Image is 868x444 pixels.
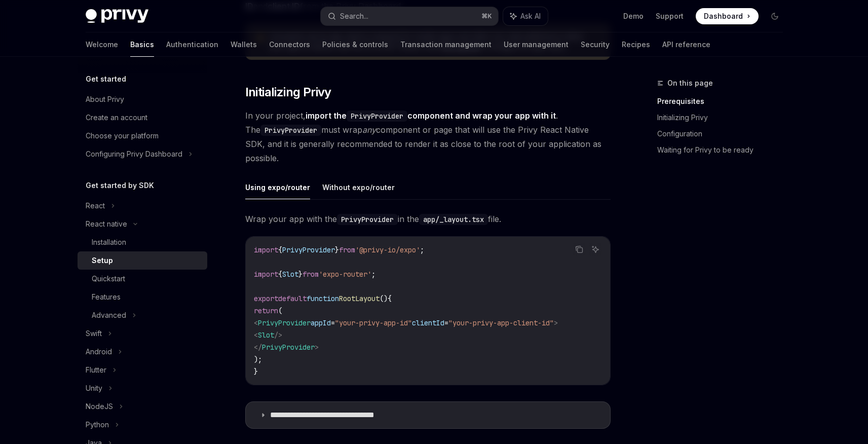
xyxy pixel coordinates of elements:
[335,245,339,254] span: }
[86,148,182,160] div: Configuring Privy Dashboard
[86,93,124,105] div: About Privy
[554,318,558,327] span: >
[400,32,492,57] a: Transaction management
[321,7,498,25] button: Search...⌘K
[254,306,278,315] span: return
[92,273,125,285] div: Quickstart
[667,77,713,89] span: On this page
[303,270,319,279] span: from
[245,84,331,100] span: Initializing Privy
[311,318,331,327] span: appId
[78,251,207,270] a: Setup
[388,294,392,303] span: {
[419,214,488,225] code: app/_layout.tsx
[78,90,207,108] a: About Privy
[282,245,335,254] span: PrivyProvider
[86,112,147,124] div: Create an account
[254,343,262,352] span: </
[86,364,106,376] div: Flutter
[166,32,218,57] a: Authentication
[269,32,310,57] a: Connectors
[444,318,448,327] span: =
[245,108,611,165] span: In your project, . The must wrap component or page that will use the Privy React Native SDK, and ...
[278,306,282,315] span: (
[92,291,121,303] div: Features
[622,32,650,57] a: Recipes
[704,11,743,21] span: Dashboard
[231,32,257,57] a: Wallets
[86,400,113,413] div: NodeJS
[657,126,791,142] a: Configuration
[337,214,398,225] code: PrivyProvider
[274,330,282,340] span: />
[262,343,315,352] span: PrivyProvider
[254,367,258,376] span: }
[245,175,310,199] button: Using expo/router
[282,270,298,279] span: Slot
[339,245,355,254] span: from
[78,233,207,251] a: Installation
[589,243,602,256] button: Ask AI
[92,309,126,321] div: Advanced
[347,110,407,122] code: PrivyProvider
[657,93,791,109] a: Prerequisites
[298,270,303,279] span: }
[573,243,586,256] button: Copy the contents from the code block
[412,318,444,327] span: clientId
[92,254,113,267] div: Setup
[767,8,783,24] button: Toggle dark mode
[420,245,424,254] span: ;
[254,318,258,327] span: <
[319,270,371,279] span: 'expo-router'
[86,73,126,85] h5: Get started
[254,330,258,340] span: <
[78,127,207,145] a: Choose your platform
[362,125,376,135] em: any
[481,12,492,20] span: ⌘ K
[355,245,420,254] span: '@privy-io/expo'
[306,110,556,121] strong: import the component and wrap your app with it
[656,11,684,21] a: Support
[86,346,112,358] div: Android
[448,318,554,327] span: "your-privy-app-client-id"
[503,7,548,25] button: Ask AI
[86,382,102,394] div: Unity
[86,200,105,212] div: React
[322,32,388,57] a: Policies & controls
[662,32,710,57] a: API reference
[371,270,375,279] span: ;
[657,109,791,126] a: Initializing Privy
[130,32,154,57] a: Basics
[307,294,339,303] span: function
[581,32,610,57] a: Security
[86,179,154,192] h5: Get started by SDK
[254,355,262,364] span: );
[245,212,611,226] span: Wrap your app with the in the file.
[331,318,335,327] span: =
[260,125,321,136] code: PrivyProvider
[86,32,118,57] a: Welcome
[696,8,759,24] a: Dashboard
[254,245,278,254] span: import
[623,11,644,21] a: Demo
[520,11,541,21] span: Ask AI
[258,330,274,340] span: Slot
[78,270,207,288] a: Quickstart
[92,236,126,248] div: Installation
[278,294,307,303] span: default
[254,294,278,303] span: export
[657,142,791,158] a: Waiting for Privy to be ready
[254,270,278,279] span: import
[78,108,207,127] a: Create an account
[322,175,395,199] button: Without expo/router
[340,10,368,22] div: Search...
[278,245,282,254] span: {
[315,343,319,352] span: >
[335,318,412,327] span: "your-privy-app-id"
[380,294,388,303] span: ()
[339,294,380,303] span: RootLayout
[86,327,102,340] div: Swift
[86,218,127,230] div: React native
[86,9,148,23] img: dark logo
[258,318,311,327] span: PrivyProvider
